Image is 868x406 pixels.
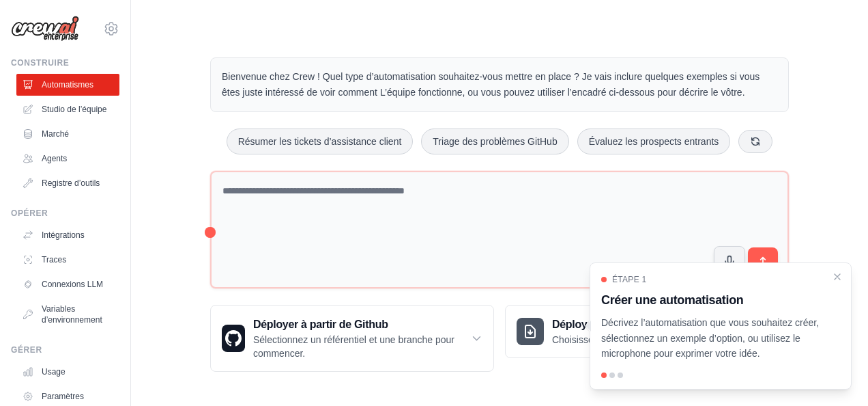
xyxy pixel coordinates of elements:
[42,128,69,139] font: Marché
[601,315,824,362] p: Décrivez l’automatisation que vous souhaitez créer, sélectionnez un exemple d’option, ou utilisez...
[16,74,119,96] a: Automatismes
[42,104,106,115] font: Studio de l’équipe
[16,249,119,271] a: Traces
[832,271,843,282] button: Fermer la procédure pas à pas
[42,366,66,377] font: Usage
[227,128,414,154] button: Résumer les tickets d’assistance client
[16,98,119,120] a: Studio de l’équipe
[11,57,119,68] div: Construire
[11,344,119,355] div: Gérer
[222,69,777,100] p: Bienvenue chez Crew ! Quel type d’automatisation souhaitez-vous mettre en place ? Je vais inclure...
[16,273,119,295] a: Connexions LLM
[42,303,114,325] font: Variables d’environnement
[42,230,85,241] font: Intégrations
[42,178,100,189] font: Registre d’outils
[42,254,66,265] font: Traces
[16,298,119,331] a: Variables d’environnement
[16,123,119,145] a: Marché
[42,153,67,164] font: Agents
[612,274,647,285] span: Étape 1
[577,128,731,154] button: Évaluez les prospects entrants
[552,316,715,333] h3: Déployer à partir d’un fichier zip
[42,279,103,290] font: Connexions LLM
[601,290,824,310] h3: Créer une automatisation
[16,361,119,383] a: Usage
[253,333,471,360] p: Sélectionnez un référentiel et une branche pour commencer.
[11,16,79,42] img: Logo
[16,172,119,194] a: Registre d’outils
[16,224,119,246] a: Intégrations
[253,316,471,333] h3: Déployer à partir de Github
[16,148,119,170] a: Agents
[11,208,119,219] div: Opérer
[552,333,715,347] p: Choisissez un fichier zip à télécharger.
[42,391,84,402] font: Paramètres
[421,128,568,154] button: Triage des problèmes GitHub
[42,79,93,90] font: Automatismes
[800,340,868,406] iframe: Chat Widget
